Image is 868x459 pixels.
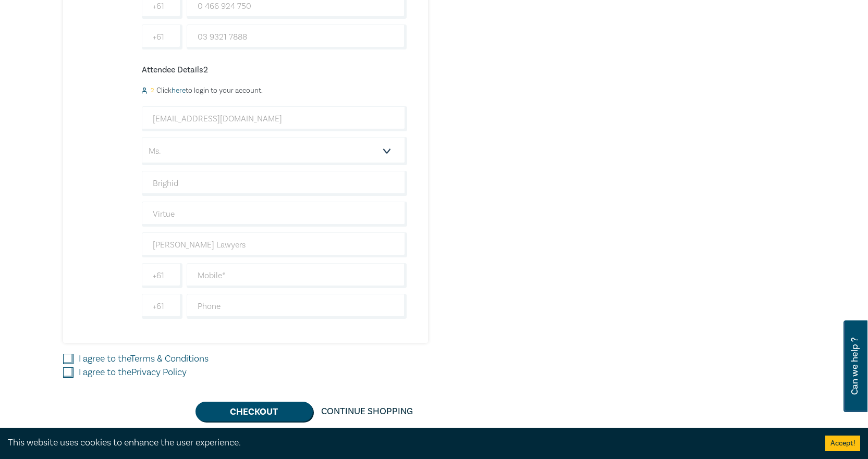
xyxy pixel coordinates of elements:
button: Checkout [195,402,313,421]
input: First Name* [142,171,407,196]
span: Can we help ? [850,327,860,406]
button: Accept cookies [825,436,860,451]
input: Company [142,232,407,257]
input: Mobile* [187,263,407,288]
p: Click to login to your account. [154,86,263,95]
a: here [172,86,186,95]
a: Privacy Policy [131,366,187,378]
input: Phone [187,294,407,319]
input: Attendee Email* [142,106,407,131]
input: +61 [142,294,182,319]
input: +61 [142,263,182,288]
small: 2 [151,87,154,94]
label: I agree to the [79,366,187,379]
a: Terms & Conditions [130,353,209,365]
input: +61 [142,24,182,49]
h6: Attendee Details 2 [142,65,407,75]
label: I agree to the [79,352,209,366]
div: This website uses cookies to enhance the user experience. [8,436,810,450]
input: Last Name* [142,202,407,227]
input: Phone [187,24,407,49]
a: Continue Shopping [313,402,421,421]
